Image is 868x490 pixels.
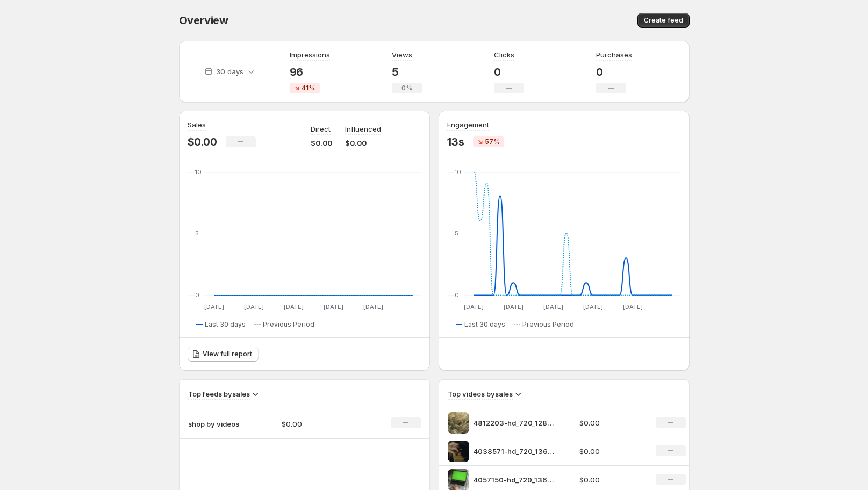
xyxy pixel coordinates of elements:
[622,303,642,311] text: [DATE]
[579,474,643,485] p: $0.00
[474,417,554,428] p: 4812203-hd_720_1280_30fps
[401,84,412,92] span: 0%
[494,49,514,60] h3: Clicks
[637,13,690,28] button: Create feed
[203,350,252,358] span: View full report
[195,229,199,237] text: 5
[447,119,489,130] h3: Engagement
[263,320,314,329] span: Previous Period
[455,168,461,176] text: 10
[583,303,602,311] text: [DATE]
[188,347,259,362] a: View full report
[290,66,330,78] p: 96
[455,291,459,299] text: 0
[188,419,242,429] p: shop by videos
[363,303,383,311] text: [DATE]
[494,66,524,78] p: 0
[448,412,469,434] img: 4812203-hd_720_1280_30fps
[392,66,422,78] p: 5
[596,66,632,78] p: 0
[485,138,500,146] span: 57%
[323,303,343,311] text: [DATE]
[392,49,412,60] h3: Views
[455,229,458,237] text: 5
[644,16,683,25] span: Create feed
[282,419,358,429] p: $0.00
[290,49,330,60] h3: Impressions
[311,124,331,134] p: Direct
[464,320,505,329] span: Last 30 days
[195,291,199,299] text: 0
[579,446,643,457] p: $0.00
[188,119,206,130] h3: Sales
[345,124,381,134] p: Influenced
[188,388,250,399] h3: Top feeds by sales
[283,303,303,311] text: [DATE]
[503,303,523,311] text: [DATE]
[204,303,224,311] text: [DATE]
[463,303,483,311] text: [DATE]
[474,446,554,457] p: 4038571-hd_720_1366_50fps
[596,49,632,60] h3: Purchases
[448,441,469,462] img: 4038571-hd_720_1366_50fps
[474,474,554,485] p: 4057150-hd_720_1366_50fps
[216,66,243,77] p: 30 days
[447,135,464,148] p: 13s
[302,84,315,92] span: 41%
[579,417,643,428] p: $0.00
[345,138,381,148] p: $0.00
[179,14,228,27] span: Overview
[522,320,574,329] span: Previous Period
[543,303,563,311] text: [DATE]
[448,388,513,399] h3: Top videos by sales
[188,135,217,148] p: $0.00
[205,320,246,329] span: Last 30 days
[311,138,332,148] p: $0.00
[243,303,263,311] text: [DATE]
[195,168,202,176] text: 10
